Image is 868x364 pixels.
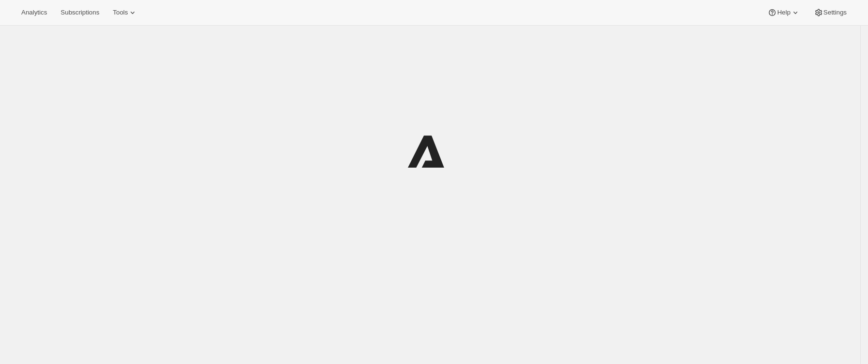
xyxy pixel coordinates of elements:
button: Settings [808,6,853,19]
span: Tools [113,9,128,16]
span: Subscriptions [60,9,99,16]
button: Help [762,6,806,19]
span: Analytics [21,9,47,16]
span: Help [777,9,790,16]
button: Analytics [15,6,53,19]
button: Tools [107,6,143,19]
button: Subscriptions [55,6,105,19]
span: Settings [823,9,847,16]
